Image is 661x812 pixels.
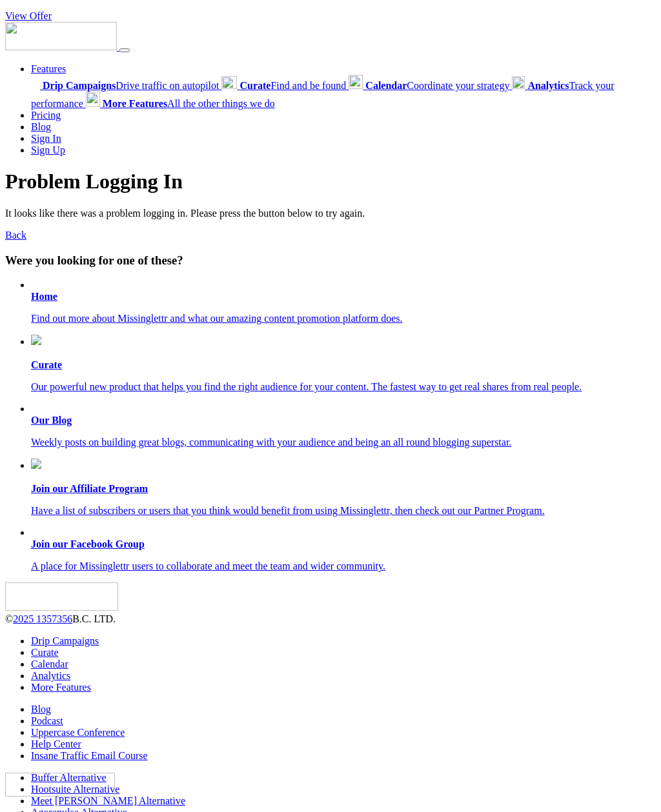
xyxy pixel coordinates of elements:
p: Have a list of subscribers or users that you think would benefit from using Missinglettr, then ch... [31,505,656,517]
a: Our Blog Weekly posts on building great blogs, communicating with your audience and being an all ... [31,415,656,448]
b: Home [31,291,57,302]
a: Help Center [31,738,81,749]
a: More Features [31,682,91,693]
a: Sign Up [31,144,65,155]
b: More Features [103,98,167,109]
b: Our Blog [31,415,72,426]
a: Back [5,230,26,241]
a: View Offer [5,10,52,21]
b: Analytics [527,80,569,91]
span: All the other things we do [103,98,275,109]
span: Coordinate your strategy [365,80,509,91]
a: More FeaturesAll the other things we do [86,98,275,109]
a: CurateFind and be found [221,80,349,91]
a: Sign In [31,133,61,144]
p: Our powerful new product that helps you find the right audience for your content. The fastest way... [31,381,656,393]
span: Drive traffic on autopilot [43,80,219,91]
b: Join our Facebook Group [31,539,145,550]
p: A place for Missinglettr users to collaborate and meet the team and wider community. [31,560,656,572]
a: Pricing [31,110,61,121]
a: Features [31,63,66,74]
a: Podcast [31,715,63,726]
img: revenue.png [31,459,41,469]
p: It looks like there was a problem logging in. Please press the button below to try again. [5,208,656,219]
b: Drip Campaigns [43,80,116,91]
a: Drip CampaignsDrive traffic on autopilot [31,80,221,91]
a: Home Find out more about Missinglettr and what our amazing content promotion platform does. [31,291,656,324]
img: curate.png [31,335,41,345]
a: Join our Affiliate Program Have a list of subscribers or users that you think would benefit from ... [31,459,656,517]
a: CalendarCoordinate your strategy [349,80,512,91]
a: Curate [31,647,59,658]
a: Drip Campaigns [31,635,99,646]
span: Find and be found [239,80,346,91]
a: Uppercase Conference [31,727,125,738]
b: Join our Affiliate Program [31,483,148,494]
div: Features [31,75,656,110]
a: Insane Traffic Email Course [31,750,148,761]
p: Find out more about Missinglettr and what our amazing content promotion platform does. [31,313,656,324]
a: Meet [PERSON_NAME] Alternative [31,795,185,806]
a: 2025 1357356 [13,613,72,624]
button: Menu [119,48,130,52]
b: Curate [31,359,62,370]
p: Weekly posts on building great blogs, communicating with your audience and being an all round blo... [31,437,656,448]
h3: Were you looking for one of these? [5,253,656,268]
h1: Problem Logging In [5,170,656,193]
img: Missinglettr - Social Media Marketing for content focused teams | Product Hunt [5,773,115,797]
a: Join our Facebook Group A place for Missinglettr users to collaborate and meet the team and wider... [31,539,656,572]
b: Curate [239,80,270,91]
a: Calendar [31,659,68,669]
a: Blog [31,121,51,132]
a: Blog [31,704,51,715]
b: Calendar [365,80,407,91]
div: © B.C. LTD. [5,582,656,625]
a: Curate Our powerful new product that helps you find the right audience for your content. The fast... [31,335,656,393]
a: Analytics [31,670,70,681]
